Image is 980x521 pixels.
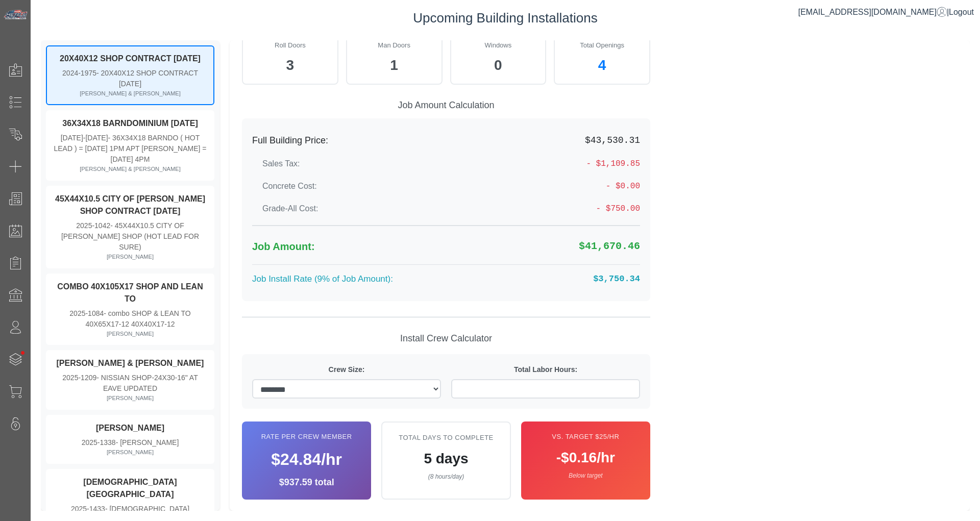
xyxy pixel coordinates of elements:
[53,308,207,330] div: 2025-1084
[355,55,434,76] div: 1
[579,158,640,170] span: - $1,109.85
[53,89,207,98] div: [PERSON_NAME] & [PERSON_NAME]
[262,158,300,170] label: Sales Tax:
[251,55,330,76] div: 3
[54,134,206,163] span: - 36X34X18 BARNDO ( HOT LEAD ) = [DATE] 1PM APT [PERSON_NAME] = [DATE] 4PM
[252,432,361,442] div: Rate per Crew Member
[53,133,207,165] div: [DATE]-[DATE]
[531,447,640,468] div: -$0.16/hr
[62,119,198,128] strong: 36X34X18 BARNDOMINIUM [DATE]
[53,68,207,89] div: 2024-1975
[531,432,640,442] div: vs. Target $25/hr
[3,9,29,20] img: Metals Direct Inc Logo
[252,134,328,147] label: Full Building Price:
[251,40,330,51] div: Roll Doors
[116,438,179,446] span: - [PERSON_NAME]
[579,203,640,215] span: - $750.00
[53,330,207,338] div: [PERSON_NAME]
[53,373,207,394] div: 2025-1209
[85,309,190,328] span: - combo SHOP & LEAN TO 40X65X17-12 40X40X17-12
[96,374,198,392] span: - NISSIAN SHOP-24X30-16" AT EAVE UPDATED
[83,478,177,499] strong: [DEMOGRAPHIC_DATA][GEOGRAPHIC_DATA]
[579,180,640,192] span: - $0.00
[798,6,974,18] div: |
[562,40,642,51] div: Total Openings
[55,194,205,215] strong: 45X44X10.5 CITY OF [PERSON_NAME] SHOP CONTRACT [DATE]
[252,364,441,375] label: Crew Size:
[459,55,538,76] div: 0
[252,447,361,472] div: $24.84/hr
[53,437,207,448] div: 2025-1338
[531,471,640,480] div: Below target
[252,272,393,286] label: Job Install Rate (9% of Job Amount):
[262,180,317,192] label: Concrete Cost:
[798,8,947,16] a: [EMAIL_ADDRESS][DOMAIN_NAME]
[53,448,207,457] div: [PERSON_NAME]
[53,394,207,403] div: [PERSON_NAME]
[96,424,164,432] strong: [PERSON_NAME]
[57,359,204,367] strong: [PERSON_NAME] & [PERSON_NAME]
[459,40,538,51] div: Windows
[579,240,640,252] strong: $41,670.46
[53,253,207,261] div: [PERSON_NAME]
[60,54,201,63] strong: 20X40X12 SHOP CONTRACT [DATE]
[61,221,199,251] span: - 45X44X10.5 CITY OF [PERSON_NAME] SHOP (HOT LEAD FOR SURE)
[96,69,198,88] span: - 20X40X12 SHOP CONTRACT [DATE]
[252,476,361,489] div: $937.59 total
[393,448,499,469] div: 5 days
[562,55,642,76] div: 4
[53,220,207,253] div: 2025-1042
[41,10,970,26] h3: Upcoming Building Installations
[262,203,318,215] label: Grade-All Cost:
[57,282,203,303] strong: COMBO 40X105X17 SHOP AND LEAN TO
[579,272,640,286] span: $3,750.34
[252,241,315,252] strong: Job Amount:
[242,333,650,344] h5: Install Crew Calculator
[10,336,36,369] span: •
[355,40,434,51] div: Man Doors
[53,165,207,173] div: [PERSON_NAME] & [PERSON_NAME]
[393,472,499,481] div: (8 hours/day)
[949,8,974,16] span: Logout
[451,364,640,375] label: Total Labor Hours:
[579,134,640,147] span: $43,530.31
[242,100,650,111] h5: Job Amount Calculation
[393,433,499,443] div: Total Days to Complete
